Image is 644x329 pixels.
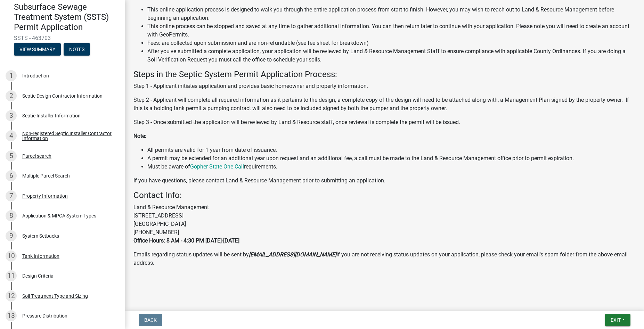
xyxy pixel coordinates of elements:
div: Septic Design Contractor Information [22,93,103,98]
button: View Summary [14,43,61,56]
strong: [EMAIL_ADDRESS][DOMAIN_NAME] [249,251,336,258]
li: After you've submitted a complete application, your application will be reviewed by Land & Resour... [147,47,636,64]
div: 10 [6,250,17,262]
span: Back [144,317,157,323]
div: Property Information [22,194,68,198]
wm-modal-confirm: Notes [64,47,90,53]
div: Multiple Parcel Search [22,173,70,178]
h4: Subsurface Sewage Treatment System (SSTS) Permit Application [14,2,120,32]
strong: Office Hours: 8 AM - 4:30 PM [DATE]-[DATE] [133,237,239,244]
p: Land & Resource Management [STREET_ADDRESS] [GEOGRAPHIC_DATA] [PHONE_NUMBER] [133,203,636,245]
li: Fees: are collected upon submission and are non-refundable (see fee sheet for breakdown) [147,39,636,47]
h4: Steps in the Septic System Permit Application Process: [133,69,636,80]
div: Non-registered Septic Installer Contractor Information [22,131,114,141]
p: Emails regarding status updates will be sent by If you are not receiving status updates on your a... [133,250,636,267]
div: 5 [6,150,17,162]
div: System Setbacks [22,233,59,238]
div: 3 [6,110,17,121]
div: 6 [6,170,17,181]
div: Pressure Distribution [22,313,67,318]
wm-modal-confirm: Summary [14,47,61,53]
div: Design Criteria [22,273,54,278]
div: Soil Treatment Type and Sizing [22,294,88,298]
div: 9 [6,230,17,241]
div: 7 [6,190,17,201]
div: Application & MPCA System Types [22,213,96,218]
li: Must be aware of requirements. [147,163,636,171]
strong: Note: [133,133,146,139]
a: Gopher State One Call [190,163,244,170]
div: Septic Installer Information [22,113,81,118]
button: Exit [605,314,630,326]
p: Step 1 - Applicant initiates application and provides basic homeowner and property information. [133,82,636,90]
p: Step 2 - Applicant will complete all required information as it pertains to the design, a complet... [133,96,636,113]
div: 4 [6,130,17,141]
h4: Contact Info: [133,190,636,200]
span: SSTS - 463703 [14,35,111,41]
li: All permits are valid for 1 year from date of issuance. [147,146,636,154]
div: Parcel search [22,154,51,158]
div: Tank Information [22,254,59,258]
div: 1 [6,70,17,81]
div: 13 [6,310,17,321]
div: 11 [6,270,17,281]
li: A permit may be extended for an additional year upon request and an additional fee, a call must b... [147,154,636,163]
div: Introduction [22,73,49,78]
div: 2 [6,90,17,101]
span: Exit [611,317,621,323]
div: 12 [6,290,17,302]
button: Notes [64,43,90,56]
p: Step 3 - Once submitted the application will be reviewed by Land & Resource staff, once reviewal ... [133,118,636,126]
div: 8 [6,210,17,221]
li: This online application process is designed to walk you through the entire application process fr... [147,6,636,22]
button: Back [139,314,162,326]
li: This online process can be stopped and saved at any time to gather additional information. You ca... [147,22,636,39]
p: If you have questions, please contact Land & Resource Management prior to submitting an application. [133,176,636,185]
